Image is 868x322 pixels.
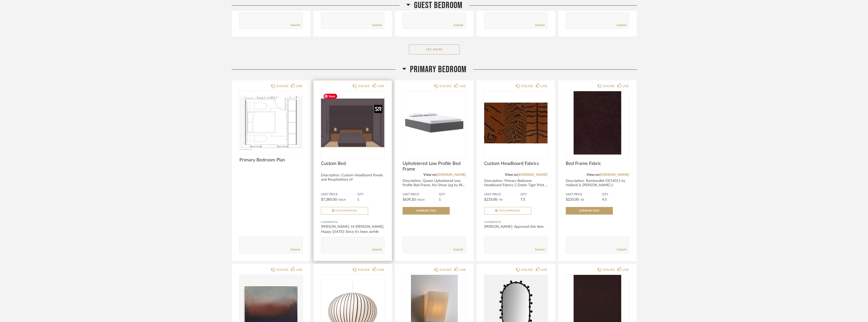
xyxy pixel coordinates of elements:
a: Submit [617,23,626,27]
span: QTY [520,193,548,197]
div: Description: Custom Headboard Panels and Reupholstery of [GEOGRAPHIC_DATA]... [321,173,384,186]
div: DISLIKE [358,84,370,89]
span: Custom Bed [321,161,384,166]
span: Unit Price [321,193,357,197]
span: 4.5 [602,198,607,201]
a: Submit [535,23,545,27]
div: DISLIKE [276,84,288,89]
div: DISLIKE [276,267,288,272]
a: Submit [454,248,463,252]
div: DISLIKE [603,267,615,272]
div: DISLIKE [521,267,533,272]
div: DISLIKE [603,84,615,89]
img: undefined [321,91,384,155]
div: Description: Primary Bedroom Headboard Fabrics || Dedar Tiger Print ... [484,179,548,187]
div: DISLIKE [440,84,451,89]
div: LIKE [541,84,548,89]
span: 1 [439,198,441,201]
div: Description: Queen Upholstered Low Profile Bed Frame, No-Show Leg by W... [403,179,466,187]
img: undefined [566,91,629,155]
div: 0 [484,91,548,155]
a: Submit [290,248,300,252]
span: QTY [357,193,384,197]
button: See More [409,44,460,54]
span: $233.00 [484,198,497,201]
span: $639.20 [403,198,416,201]
span: Item Approved [335,210,357,212]
span: $235.00 [566,198,579,201]
div: DISLIKE [521,84,533,89]
button: Item Approved [484,207,531,215]
div: Comments: [321,220,384,225]
span: Approve Item [416,210,436,212]
div: 0 [403,91,466,155]
img: undefined [484,91,548,155]
div: LIKE [296,84,303,89]
button: Approve Item [566,207,613,215]
span: 7.5 [520,198,525,201]
a: Submit [454,23,463,27]
a: Submit [290,23,300,27]
span: Unit Price [403,193,439,197]
span: Bed Frame Fabric [566,161,629,166]
div: LIKE [541,267,548,272]
span: QTY [439,193,466,197]
a: Submit [617,248,626,252]
span: Save [324,94,337,99]
div: LIKE [622,267,629,272]
div: LIKE [378,267,384,272]
span: QTY [602,193,629,197]
button: Item Approved [321,207,368,215]
div: LIKE [378,84,384,89]
span: Upholstered Low Profile Bed Frame [403,161,466,172]
div: DISLIKE [358,267,370,272]
span: Primary Bedroom Plan [239,157,303,163]
div: 0 [566,91,629,155]
span: / YD [497,199,503,201]
div: DISLIKE [440,267,451,272]
a: [DOMAIN_NAME] [599,173,629,177]
a: [DOMAIN_NAME] [518,173,548,177]
span: / Each [337,199,346,201]
div: Comments: [484,220,548,225]
div: LIKE [622,84,629,89]
img: undefined [403,91,466,155]
div: LIKE [459,267,466,272]
div: 0 [321,91,384,155]
span: View on [423,173,436,177]
div: [PERSON_NAME]: Hi [PERSON_NAME], Happy [DATE]! Since it's been awhile since we've originally r... [321,224,384,239]
a: [DOMAIN_NAME] [436,173,466,177]
button: Approve Item [403,207,450,215]
span: View on [587,173,599,177]
span: Primary Bedroom [410,64,466,75]
span: Item Approved [498,210,520,212]
span: View on [505,173,518,177]
div: Description: Rambouillet DE14011 by Holland & [PERSON_NAME] || Color/Finish: Port. ... [566,179,629,192]
span: Custom Headboard Fabrics [484,161,548,166]
img: undefined [239,91,303,155]
span: / Each [416,199,425,201]
a: Submit [372,248,382,252]
span: Approve Item [579,210,599,212]
span: Unit Price [484,193,520,197]
span: Unit Price [566,193,602,197]
div: [PERSON_NAME]: Approved this item. [484,224,548,229]
span: 1 [357,198,359,201]
a: Submit [535,248,545,252]
span: / YD [579,199,584,201]
div: LIKE [296,267,303,272]
div: LIKE [459,84,466,89]
a: Submit [372,23,382,27]
span: $7,385.00 [321,198,337,201]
